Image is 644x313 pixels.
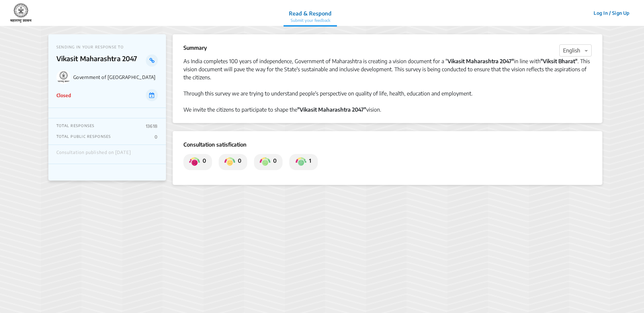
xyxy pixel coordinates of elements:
p: TOTAL RESPONSES [56,123,95,129]
img: 7907nfqetxyivg6ubhai9kg9bhzr [10,3,32,23]
img: private_satisfied.png [296,157,306,167]
strong: "Viksit Bharat" [541,58,577,65]
div: We invite the citizens to participate to shape the vision. [183,106,592,114]
img: private_somewhat_dissatisfied.png [224,157,235,167]
p: Vikasit Maharashtra 2047 [56,54,146,67]
button: Log In / Sign Up [589,8,634,18]
p: 0 [155,134,158,140]
p: 13618 [146,123,158,129]
img: Government of Maharashtra logo [56,70,71,84]
img: private_dissatisfied.png [189,157,200,167]
p: Closed [56,92,71,99]
strong: Vikasit Maharashtra 2047" [447,58,514,65]
p: Government of [GEOGRAPHIC_DATA] [73,74,158,80]
strong: "Vikasit Maharashtra 2047" [297,106,366,113]
p: Read & Respond [289,9,332,17]
p: 0 [270,157,276,167]
p: SENDING IN YOUR RESPONSE TO [56,45,158,49]
img: private_somewhat_satisfied.png [260,157,270,167]
p: TOTAL PUBLIC RESPONSES [56,134,111,140]
p: 1 [306,157,311,167]
div: As India completes 100 years of independence, Government of Maharashtra is creating a vision docu... [183,57,592,81]
p: Submit your feedback [289,17,332,24]
p: Consultation satisfication [183,141,592,149]
p: 0 [200,157,206,167]
div: Through this survey we are trying to understand people's perspective on quality of life, health, ... [183,89,592,97]
div: Consultation published on [DATE] [56,150,131,159]
p: Summary [183,44,207,52]
p: 0 [235,157,241,167]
